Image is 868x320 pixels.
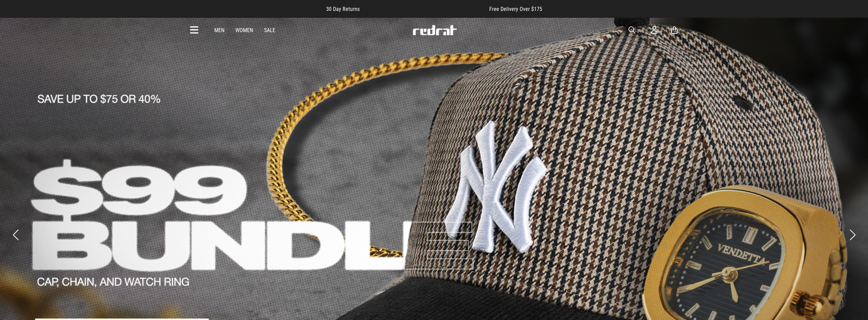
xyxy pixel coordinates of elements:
[11,227,20,242] button: Previous slide
[412,25,457,35] img: Redrat logo
[326,6,360,12] span: 30 Day Returns
[5,3,26,23] button: Open LiveChat chat widget
[373,5,476,12] iframe: Customer reviews powered by Trustpilot
[264,27,275,34] a: Sale
[489,6,542,12] span: Free Delivery Over $175
[848,227,857,242] button: Next slide
[235,27,253,34] a: Women
[214,27,225,34] a: Men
